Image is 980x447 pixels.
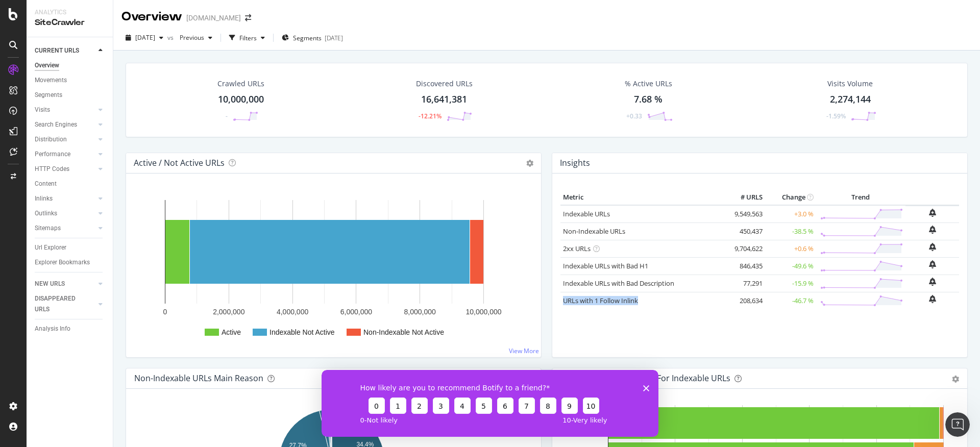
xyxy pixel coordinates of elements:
div: % Active URLs [625,79,672,89]
a: Search Engines [35,119,95,130]
td: 846,435 [724,257,765,275]
span: vs [167,33,176,42]
div: -12.21% [419,112,442,120]
td: 77,291 [724,275,765,292]
div: Analytics [35,8,105,17]
a: HTTP Codes [35,164,95,175]
div: bell-plus [929,278,936,286]
div: Overview [35,60,59,71]
iframe: Survey from Botify [322,370,658,437]
div: arrow-right-arrow-left [245,14,251,21]
a: Sitemaps [35,223,95,234]
div: Content [35,179,57,189]
a: Inlinks [35,193,95,204]
div: Distribution [35,134,67,145]
div: Visits Volume [827,79,873,89]
td: 9,549,563 [724,205,765,223]
h4: Insights [560,156,590,170]
a: Visits [35,105,95,115]
th: # URLS [724,190,765,205]
td: +3.0 % [765,205,816,223]
text: 8,000,000 [404,308,436,316]
th: Change [765,190,816,205]
text: 4,000,000 [277,308,308,316]
svg: A chart. [134,190,533,349]
td: 208,634 [724,292,765,309]
div: gear [952,376,959,383]
div: NEW URLS [35,279,65,289]
div: DISAPPEARED URLS [35,293,86,315]
div: [DATE] [325,34,343,42]
button: Segments[DATE] [278,30,347,46]
td: -15.9 % [765,275,816,292]
div: 7.68 % [634,93,663,106]
a: Analysis Info [35,324,106,334]
a: Performance [35,149,95,160]
a: 2xx URLs [563,244,591,253]
div: bell-plus [929,243,936,251]
a: NEW URLS [35,279,95,289]
div: 16,641,381 [421,93,467,106]
div: Outlinks [35,208,57,219]
a: Indexable URLs with Bad Description [563,279,674,288]
div: CURRENT URLS [35,45,79,56]
div: bell-plus [929,260,936,268]
div: -1.59% [826,112,846,120]
div: Filters [239,34,257,42]
a: Movements [35,75,106,86]
div: +0.33 [626,112,642,120]
div: SiteCrawler [35,17,105,29]
div: - [226,112,228,120]
a: DISAPPEARED URLS [35,293,95,315]
div: 2,274,144 [830,93,871,106]
div: Crawled URLs [217,79,264,89]
div: Inlinks [35,193,53,204]
a: Url Explorer [35,242,106,253]
td: -49.6 % [765,257,816,275]
div: HTTP Codes [35,164,69,175]
a: Indexable URLs with Bad H1 [563,261,648,270]
div: Visits [35,105,50,115]
div: Segments [35,90,62,101]
td: -46.7 % [765,292,816,309]
text: 0 [163,308,167,316]
td: +0.6 % [765,240,816,257]
td: 450,437 [724,222,765,240]
button: [DATE] [121,30,167,46]
text: Active [222,328,241,336]
div: bell-plus [929,209,936,217]
text: 10,000,000 [465,308,501,316]
a: Indexable URLs [563,209,610,218]
text: 6,000,000 [340,308,372,316]
div: Search Engines [35,119,77,130]
td: 9,704,622 [724,240,765,257]
a: URLs with 1 Follow Inlink [563,296,638,305]
div: Non-Indexable URLs Main Reason [134,373,263,383]
div: Explorer Bookmarks [35,257,90,268]
div: Analysis Info [35,324,70,334]
span: Segments [293,34,322,42]
div: Performance [35,149,70,160]
text: Non-Indexable Not Active [363,328,444,336]
span: Previous [176,33,204,42]
span: 2025 Mar. 1st [135,33,155,42]
div: Sitemaps [35,223,61,234]
a: Distribution [35,134,95,145]
text: 2,000,000 [213,308,244,316]
div: bell-plus [929,295,936,303]
div: [DOMAIN_NAME] [186,13,241,23]
td: -38.5 % [765,222,816,240]
div: 10,000,000 [218,93,264,106]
